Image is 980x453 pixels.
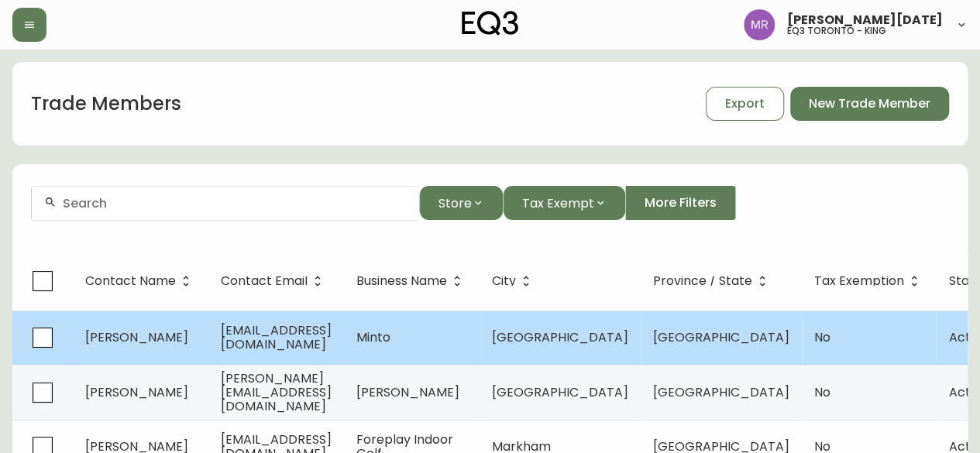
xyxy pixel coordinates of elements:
span: Contact Email [221,274,328,288]
span: [EMAIL_ADDRESS][DOMAIN_NAME] [221,321,332,353]
img: 433a7fc21d7050a523c0a08e44de74d9 [744,9,775,40]
span: More Filters [645,194,717,211]
span: City [492,276,516,286]
img: logo [462,11,519,36]
span: [GEOGRAPHIC_DATA] [492,328,628,346]
button: Store [419,186,503,220]
span: Minto [356,328,390,346]
span: No [814,328,830,346]
span: Tax Exemption [814,276,904,286]
span: Province / State [653,274,772,288]
span: [PERSON_NAME] [85,328,188,346]
span: [GEOGRAPHIC_DATA] [492,383,628,401]
span: [PERSON_NAME] [356,383,459,401]
span: Contact Email [221,276,308,286]
span: New Trade Member [809,95,930,112]
span: [GEOGRAPHIC_DATA] [653,383,789,401]
span: Business Name [356,274,467,288]
button: Export [706,87,784,121]
span: [GEOGRAPHIC_DATA] [653,328,789,346]
span: Export [725,95,765,112]
button: Tax Exempt [503,186,625,220]
span: City [492,274,536,288]
h1: Trade Members [31,91,181,117]
span: [PERSON_NAME][DATE] [787,14,943,26]
input: Search [63,196,407,211]
button: More Filters [625,186,736,220]
span: [PERSON_NAME][EMAIL_ADDRESS][DOMAIN_NAME] [221,369,332,415]
span: Contact Name [85,276,176,286]
span: No [814,383,830,401]
span: Province / State [653,276,752,286]
button: New Trade Member [790,87,949,121]
span: Tax Exempt [522,194,594,213]
span: Contact Name [85,274,196,288]
span: Store [438,194,472,213]
span: [PERSON_NAME] [85,383,188,401]
span: Business Name [356,276,447,286]
h5: eq3 toronto - king [787,26,886,36]
span: Tax Exemption [814,274,924,288]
